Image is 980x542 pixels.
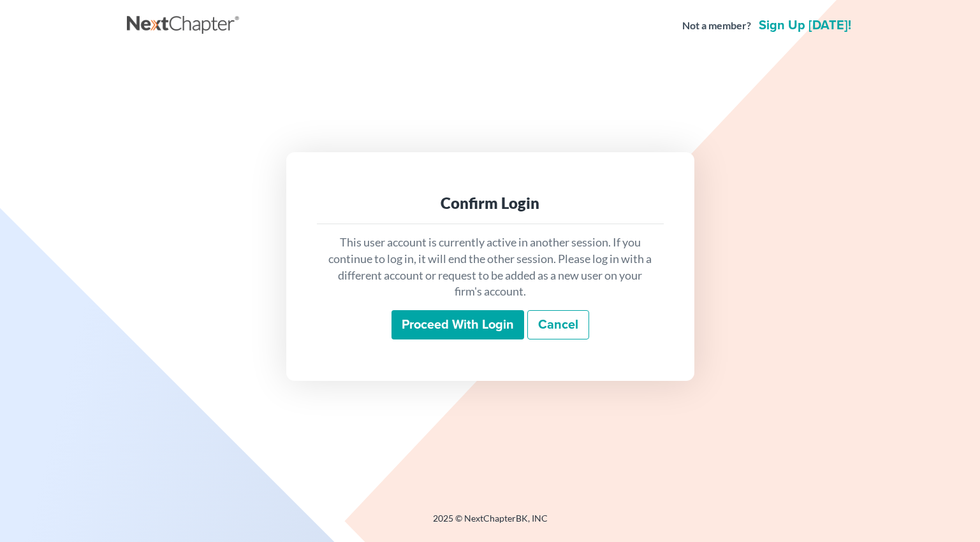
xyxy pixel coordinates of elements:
[527,310,589,339] a: Cancel
[391,310,524,339] input: Proceed with login
[327,234,654,300] p: This user account is currently active in another session. If you continue to log in, it will end ...
[127,512,854,535] div: 2025 © NextChapterBK, INC
[327,193,654,213] div: Confirm Login
[682,18,751,33] strong: Not a member?
[756,19,854,32] a: Sign up [DATE]!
